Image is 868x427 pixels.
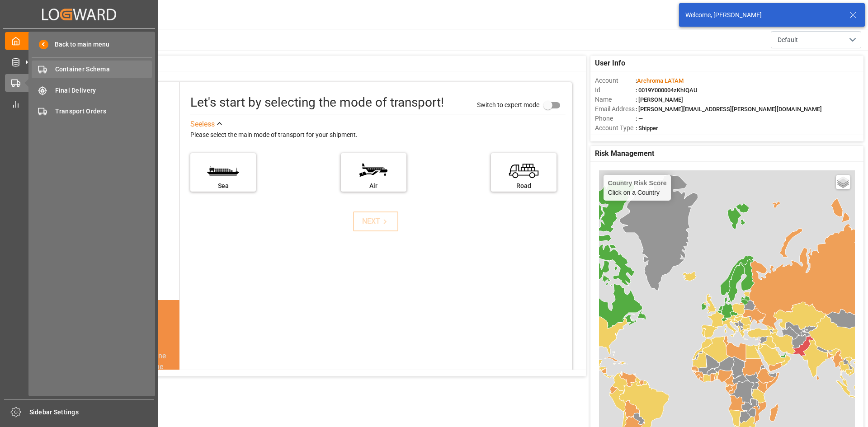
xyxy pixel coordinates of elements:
[362,216,390,227] div: NEXT
[595,85,636,95] span: Id
[5,32,153,50] a: My Cockpit
[637,77,684,84] span: Archroma LATAM
[167,351,179,427] button: next slide / item
[353,211,398,231] button: NEXT
[595,148,654,159] span: Risk Management
[778,35,798,45] span: Default
[190,130,566,141] div: Please select the main mode of transport for your shipment.
[32,81,152,99] a: Final Delivery
[636,96,683,103] span: : [PERSON_NAME]
[5,95,153,113] a: My Reports
[190,119,215,130] div: See less
[595,114,636,123] span: Phone
[608,179,667,187] h4: Country Risk Score
[55,65,152,74] span: Container Schema
[32,103,152,120] a: Transport Orders
[595,58,625,69] span: User Info
[190,93,444,112] div: Let's start by selecting the mode of transport!
[636,106,822,113] span: : [PERSON_NAME][EMAIL_ADDRESS][PERSON_NAME][DOMAIN_NAME]
[771,31,861,48] button: open menu
[55,107,152,116] span: Transport Orders
[608,179,667,196] div: Click on a Country
[636,115,643,122] span: : —
[32,61,152,78] a: Container Schema
[595,95,636,104] span: Name
[29,408,155,417] span: Sidebar Settings
[636,125,658,131] span: : Shipper
[495,181,552,191] div: Road
[477,101,539,108] span: Switch to expert mode
[636,87,698,94] span: : 0019Y000004zKhIQAU
[195,181,251,191] div: Sea
[836,175,850,189] a: Layers
[345,181,402,191] div: Air
[595,123,636,133] span: Account Type
[48,40,109,49] span: Back to main menu
[636,77,684,84] span: :
[685,10,841,20] div: Welcome, [PERSON_NAME]
[595,76,636,85] span: Account
[55,86,152,95] span: Final Delivery
[595,104,636,114] span: Email Address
